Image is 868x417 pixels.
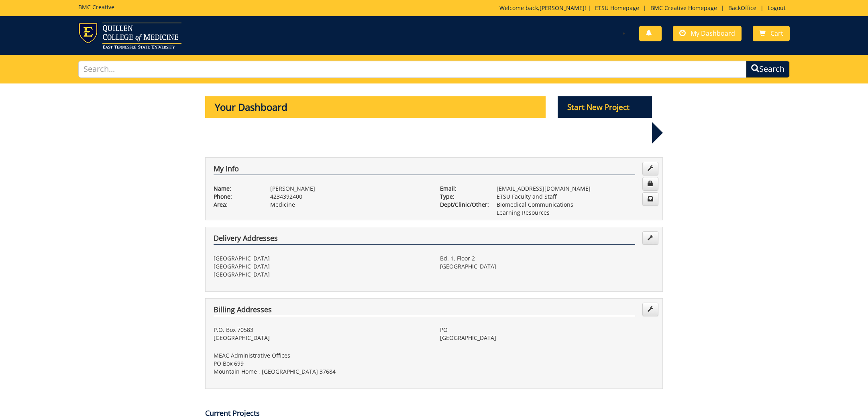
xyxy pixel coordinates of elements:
button: Search [746,61,790,78]
p: [GEOGRAPHIC_DATA] [214,262,428,271]
span: Cart [770,29,783,38]
a: [PERSON_NAME] [540,4,585,12]
a: My Dashboard [673,26,742,41]
p: Name: [214,185,258,193]
p: ETSU Faculty and Staff [497,193,654,201]
p: Mountain Home , [GEOGRAPHIC_DATA] 37684 [214,368,428,376]
p: Email: [440,185,485,193]
p: MEAC Administrative Offices [214,352,428,360]
p: PO Box 699 [214,360,428,368]
p: Your Dashboard [205,96,546,118]
p: Welcome back, ! | | | | [499,4,790,12]
p: [GEOGRAPHIC_DATA] [440,262,654,271]
h4: Delivery Addresses [214,234,635,245]
a: Edit Info [642,162,658,175]
a: Change Communication Preferences [642,192,658,206]
p: Bd. 1, Floor 2 [440,254,654,262]
p: [GEOGRAPHIC_DATA] [214,254,428,262]
p: Biomedical Communications [497,201,654,209]
a: Change Password [642,177,658,191]
a: Start New Project [558,104,652,112]
p: Phone: [214,193,258,201]
p: [EMAIL_ADDRESS][DOMAIN_NAME] [497,185,654,193]
p: Area: [214,201,258,209]
p: Start New Project [558,96,652,118]
a: BackOffice [724,4,760,12]
p: [GEOGRAPHIC_DATA] [440,334,654,342]
input: Search... [78,61,746,78]
p: Type: [440,193,485,201]
img: ETSU logo [78,22,181,49]
a: ETSU Homepage [591,4,643,12]
h4: Billing Addresses [214,306,635,316]
p: [GEOGRAPHIC_DATA] [214,271,428,279]
p: Medicine [270,201,428,209]
p: Dept/Clinic/Other: [440,201,485,209]
p: [GEOGRAPHIC_DATA] [214,334,428,342]
a: Logout [764,4,790,12]
a: Cart [753,26,790,41]
p: Learning Resources [497,209,654,217]
p: 4234392400 [270,193,428,201]
a: Edit Addresses [642,303,658,316]
span: My Dashboard [691,29,735,38]
p: P.O. Box 70583 [214,326,428,334]
a: BMC Creative Homepage [646,4,721,12]
p: [PERSON_NAME] [270,185,428,193]
a: Edit Addresses [642,231,658,245]
h5: BMC Creative [78,4,114,10]
h4: My Info [214,165,635,175]
p: PO [440,326,654,334]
